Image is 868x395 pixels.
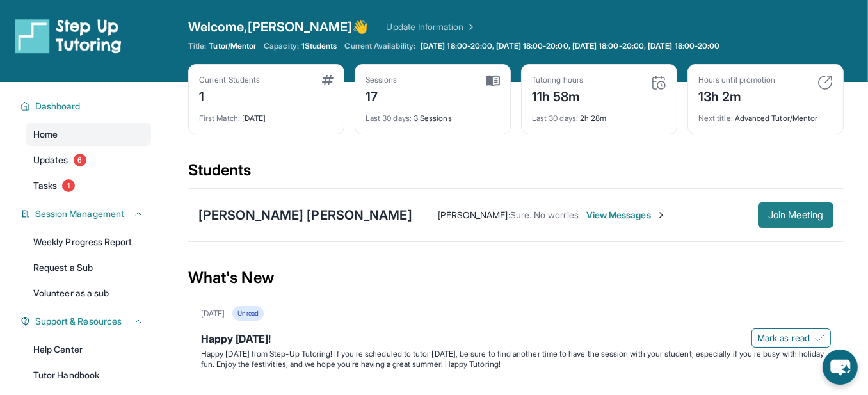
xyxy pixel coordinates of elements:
img: Chevron Right [463,20,476,33]
div: Advanced Tutor/Mentor [698,106,833,124]
span: [PERSON_NAME] : [438,209,510,220]
a: Request a Sub [26,256,151,279]
div: [DATE] [199,106,334,124]
span: Current Availability: [345,41,415,51]
a: Volunteer as a sub [26,282,151,305]
span: [DATE] 18:00-20:00, [DATE] 18:00-20:00, [DATE] 18:00-20:00, [DATE] 18:00-20:00 [421,41,719,51]
div: 1 [199,85,260,106]
img: Mark as read [815,333,825,343]
button: Support & Resources [30,315,143,328]
span: Title: [188,41,206,51]
div: Unread [232,306,263,321]
div: Current Students [199,75,260,85]
span: Updates [33,154,68,166]
span: View Messages [586,209,666,222]
span: Capacity: [264,41,299,51]
button: Dashboard [30,100,143,113]
img: card [486,75,500,86]
div: [PERSON_NAME] [PERSON_NAME] [198,206,412,224]
img: card [322,75,334,85]
span: First Match : [199,113,240,123]
a: [DATE] 18:00-20:00, [DATE] 18:00-20:00, [DATE] 18:00-20:00, [DATE] 18:00-20:00 [418,41,722,51]
span: Support & Resources [35,315,122,328]
a: Updates6 [26,149,151,172]
span: Session Management [35,207,124,220]
img: card [651,75,666,90]
span: Last 30 days : [532,113,578,123]
div: 17 [366,85,398,106]
span: Tutor/Mentor [209,41,256,51]
span: 6 [74,154,86,166]
div: [DATE] [201,309,225,319]
button: chat-button [823,350,858,385]
div: Sessions [366,75,398,85]
span: Last 30 days : [366,113,412,123]
div: Hours until promotion [698,75,775,85]
span: Welcome, [PERSON_NAME] 👋 [188,18,369,36]
div: Happy [DATE]! [201,331,831,349]
span: Home [33,128,58,141]
a: Tutor Handbook [26,364,151,387]
div: Tutoring hours [532,75,583,85]
a: Tasks1 [26,174,151,197]
button: Mark as read [751,328,831,348]
div: 13h 2m [698,85,775,106]
img: card [817,75,833,90]
span: Tasks [33,179,57,192]
span: 1 [62,179,75,192]
button: Session Management [30,207,143,220]
a: Update Information [387,20,476,33]
span: Next title : [698,113,733,123]
span: Sure. No worries [510,209,579,220]
a: Home [26,123,151,146]
div: 2h 28m [532,106,666,124]
img: Chevron-Right [656,210,666,220]
div: What's New [188,250,844,306]
a: Help Center [26,338,151,361]
span: Join Meeting [768,211,823,219]
a: Weekly Progress Report [26,230,151,254]
img: logo [15,18,122,54]
div: 3 Sessions [366,106,500,124]
span: 1 Students [301,41,337,51]
p: Happy [DATE] from Step-Up Tutoring! If you're scheduled to tutor [DATE], be sure to find another ... [201,349,831,369]
div: Students [188,160,844,188]
span: Mark as read [757,332,810,344]
span: Dashboard [35,100,81,113]
button: Join Meeting [758,202,833,228]
div: 11h 58m [532,85,583,106]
